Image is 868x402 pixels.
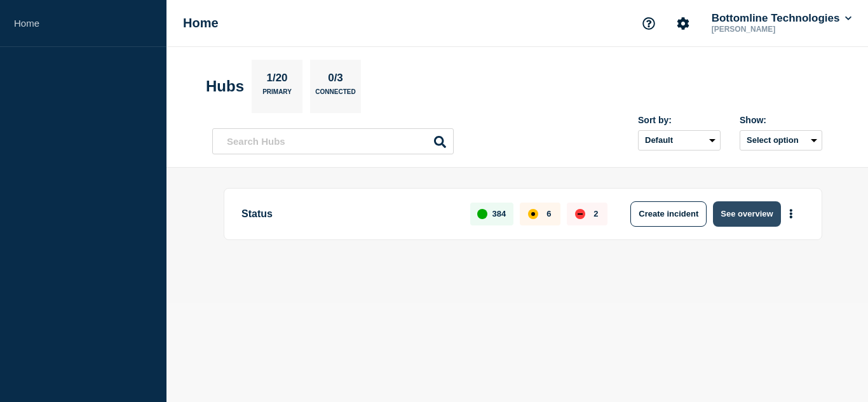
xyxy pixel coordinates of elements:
[575,209,585,219] div: down
[635,10,662,37] button: Support
[593,209,598,218] p: 2
[183,16,219,30] h1: Home
[546,209,551,218] p: 6
[212,128,454,154] input: Search Hubs
[709,12,854,25] button: Bottomline Technologies
[492,209,506,218] p: 384
[713,201,780,227] button: See overview
[262,72,292,88] p: 1/20
[638,115,721,125] div: Sort by:
[315,88,355,102] p: Connected
[241,201,456,227] p: Status
[670,10,696,37] button: Account settings
[262,88,292,102] p: Primary
[206,77,244,95] h2: Hubs
[638,130,721,151] select: Sort by
[323,72,348,88] p: 0/3
[709,25,841,34] p: [PERSON_NAME]
[528,209,538,219] div: affected
[740,115,822,125] div: Show:
[477,209,487,219] div: up
[783,202,799,225] button: More actions
[740,130,822,151] button: Select option
[630,201,707,227] button: Create incident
